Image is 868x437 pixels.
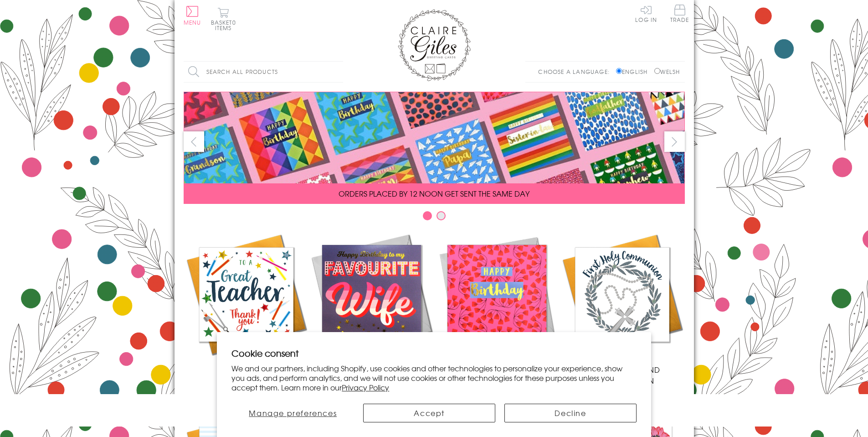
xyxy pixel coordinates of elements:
[654,68,660,74] input: Welsh
[423,211,432,220] button: Carousel Page 1 (Current Slide)
[231,404,354,422] button: Manage preferences
[664,131,685,152] button: next
[560,232,685,386] a: Communion and Confirmation
[215,18,236,32] span: 0 items
[654,68,680,76] label: Welsh
[635,5,657,22] a: Log In
[231,364,637,392] p: We and our partners, including Shopify, use cookies and other technologies to personalize your ex...
[398,9,471,81] img: Claire Giles Greetings Cards
[538,68,614,76] p: Choose a language:
[184,211,685,225] div: Carousel Pagination
[339,188,529,199] span: ORDERS PLACED BY 12 NOON GET SENT THE SAME DAY
[309,232,434,375] a: New Releases
[363,404,495,422] button: Accept
[184,18,201,26] span: Menu
[211,7,236,31] button: Basket0 items
[184,131,204,152] button: prev
[334,62,343,82] input: Search
[434,232,560,375] a: Birthdays
[670,5,689,24] a: Trade
[342,382,389,393] a: Privacy Policy
[616,68,622,74] input: English
[184,6,201,25] button: Menu
[184,62,343,82] input: Search all products
[670,5,689,22] span: Trade
[249,407,337,418] span: Manage preferences
[231,347,637,359] h2: Cookie consent
[616,68,652,76] label: English
[437,211,446,220] button: Carousel Page 2
[184,232,309,375] a: Academic
[504,404,637,422] button: Decline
